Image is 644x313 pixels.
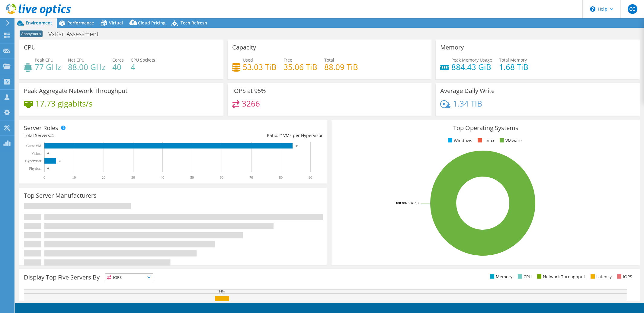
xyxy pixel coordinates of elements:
[24,132,173,139] div: Total Servers:
[440,88,495,94] h3: Average Daily Write
[68,64,105,70] h4: 88.00 GHz
[243,64,277,70] h4: 53.03 TiB
[46,31,108,37] h1: VxRail Assessment
[131,175,135,180] text: 30
[499,57,527,63] span: Total Memory
[451,64,492,70] h4: 884.43 GiB
[51,133,54,138] span: 4
[161,175,164,180] text: 40
[131,57,155,63] span: CPU Sockets
[47,152,49,155] text: 0
[173,132,323,139] div: Ratio: VMs per Hypervisor
[112,64,124,70] h4: 40
[26,20,52,26] span: Environment
[109,20,123,26] span: Virtual
[25,159,41,163] text: Hypervisor
[249,175,253,180] text: 70
[324,57,334,63] span: Total
[59,159,61,162] text: 4
[35,57,53,63] span: Peak CPU
[67,20,94,26] span: Performance
[29,166,41,171] text: Physical
[451,57,492,63] span: Peak Memory Usage
[31,151,42,155] text: Virtual
[440,44,464,51] h3: Memory
[35,100,92,107] h4: 17.73 gigabits/s
[536,273,585,280] li: Network Throughput
[616,273,632,280] li: IOPS
[131,64,155,70] h4: 4
[138,20,165,26] span: Cloud Pricing
[407,201,418,205] tspan: ESXi 7.0
[219,289,225,293] text: 34%
[26,144,41,148] text: Guest VM
[24,44,36,51] h3: CPU
[24,125,58,131] h3: Server Roles
[72,175,76,180] text: 10
[453,100,482,107] h4: 1.34 TiB
[47,167,49,170] text: 0
[20,30,43,37] span: Anonymous
[24,88,127,94] h3: Peak Aggregate Network Throughput
[498,137,522,144] li: VMware
[296,144,299,147] text: 84
[232,88,266,94] h3: IOPS at 95%
[284,64,317,70] h4: 35.06 TiB
[43,175,45,180] text: 0
[102,175,105,180] text: 20
[68,57,85,63] span: Net CPU
[476,137,494,144] li: Linux
[499,64,528,70] h4: 1.68 TiB
[243,57,253,63] span: Used
[324,64,358,70] h4: 88.09 TiB
[516,273,532,280] li: CPU
[590,6,595,12] svg: \n
[35,64,61,70] h4: 77 GHz
[112,57,124,63] span: Cores
[105,274,153,281] span: IOPS
[190,175,194,180] text: 50
[489,273,512,280] li: Memory
[242,100,260,107] h4: 3266
[589,273,612,280] li: Latency
[181,20,207,26] span: Tech Refresh
[396,201,407,205] tspan: 100.0%
[628,4,637,14] span: CC
[447,137,472,144] li: Windows
[220,175,223,180] text: 60
[278,133,283,138] span: 21
[279,175,283,180] text: 80
[24,192,97,199] h3: Top Server Manufacturers
[232,44,256,51] h3: Capacity
[284,57,292,63] span: Free
[309,175,312,180] text: 90
[336,125,635,131] h3: Top Operating Systems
